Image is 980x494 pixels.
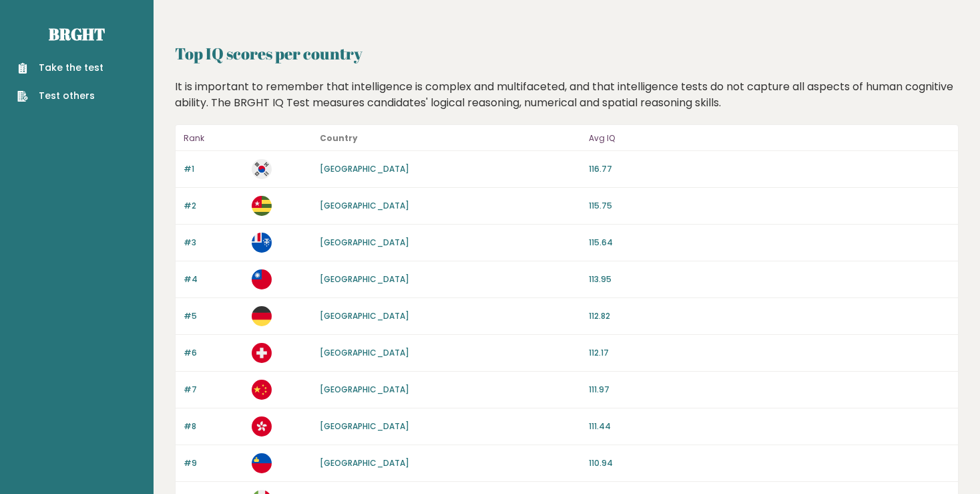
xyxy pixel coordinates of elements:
p: Rank [184,130,244,146]
a: [GEOGRAPHIC_DATA] [320,273,409,285]
a: [GEOGRAPHIC_DATA] [320,163,409,174]
a: [GEOGRAPHIC_DATA] [320,347,409,358]
p: #3 [184,237,244,249]
img: de.svg [252,306,272,326]
img: ch.svg [252,343,272,363]
p: 112.82 [589,310,950,322]
a: [GEOGRAPHIC_DATA] [320,310,409,322]
p: #9 [184,457,244,469]
a: Brght [49,23,105,45]
p: 111.97 [589,384,950,396]
div: It is important to remember that intelligence is complex and multifaceted, and that intelligence ... [170,79,964,111]
p: #6 [184,347,244,359]
img: li.svg [252,453,272,473]
p: Avg IQ [589,130,950,146]
h2: Top IQ scores per country [175,41,959,66]
a: [GEOGRAPHIC_DATA] [320,384,409,395]
p: 115.75 [589,200,950,212]
a: [GEOGRAPHIC_DATA] [320,457,409,469]
p: #8 [184,420,244,433]
p: 113.95 [589,273,950,285]
p: 112.17 [589,347,950,359]
img: kr.svg [252,159,272,179]
p: #4 [184,273,244,285]
a: Take the test [17,61,103,75]
a: [GEOGRAPHIC_DATA] [320,237,409,248]
img: tf.svg [252,233,272,253]
p: #1 [184,163,244,175]
p: #7 [184,384,244,396]
a: Test others [17,89,103,103]
p: #5 [184,310,244,322]
p: 116.77 [589,163,950,175]
p: #2 [184,200,244,212]
b: Country [320,132,358,144]
img: cn.svg [252,380,272,400]
a: [GEOGRAPHIC_DATA] [320,420,409,432]
p: 110.94 [589,457,950,469]
a: [GEOGRAPHIC_DATA] [320,200,409,211]
img: hk.svg [252,416,272,437]
p: 111.44 [589,420,950,433]
img: tg.svg [252,196,272,216]
img: tw.svg [252,269,272,289]
p: 115.64 [589,237,950,249]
